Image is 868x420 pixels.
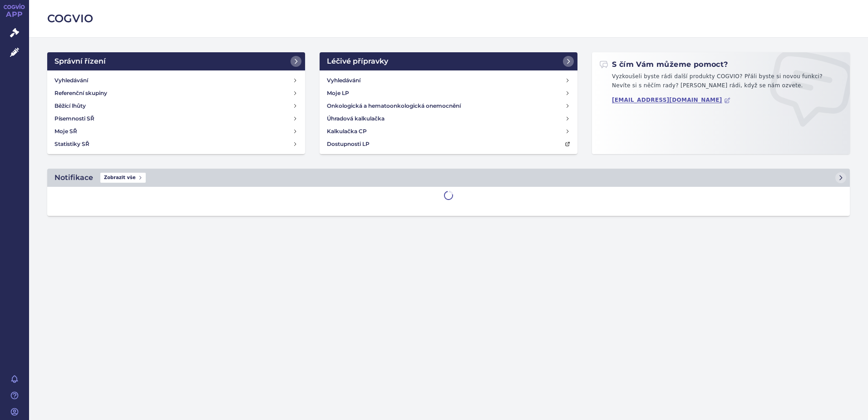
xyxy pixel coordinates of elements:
a: Správní řízení [47,52,305,70]
h2: COGVIO [47,11,850,26]
a: NotifikaceZobrazit vše [47,169,850,187]
h4: Moje LP [327,89,349,98]
a: Moje SŘ [51,125,301,138]
h4: Kalkulačka CP [327,127,367,136]
a: Vyhledávání [323,74,574,87]
h2: S čím Vám můžeme pomoct? [599,60,728,70]
h4: Vyhledávání [327,76,360,85]
h4: Statistiky SŘ [54,140,89,149]
p: Vyzkoušeli byste rádi další produkty COGVIO? Přáli byste si novou funkci? Nevíte si s něčím rady?... [599,72,843,94]
h2: Léčivé přípravky [327,56,388,67]
a: Kalkulačka CP [323,125,574,138]
a: Běžící lhůty [51,100,301,112]
h4: Běžící lhůty [54,101,86,110]
a: Onkologická a hematoonkologická onemocnění [323,100,574,112]
a: Vyhledávání [51,74,301,87]
h4: Úhradová kalkulačka [327,114,385,123]
a: Úhradová kalkulačka [323,112,574,125]
h4: Vyhledávání [54,76,88,85]
a: Léčivé přípravky [320,52,577,70]
h4: Dostupnosti LP [327,140,370,149]
h2: Notifikace [54,172,93,183]
h2: Správní řízení [54,56,106,67]
a: Referenční skupiny [51,87,301,100]
h4: Písemnosti SŘ [54,114,94,123]
h4: Referenční skupiny [54,89,107,98]
a: Písemnosti SŘ [51,112,301,125]
span: Zobrazit vše [100,173,146,183]
a: [EMAIL_ADDRESS][DOMAIN_NAME] [612,97,730,104]
a: Moje LP [323,87,574,100]
a: Statistiky SŘ [51,138,301,150]
h4: Onkologická a hematoonkologická onemocnění [327,101,461,110]
h4: Moje SŘ [54,127,77,136]
a: Dostupnosti LP [323,138,574,150]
